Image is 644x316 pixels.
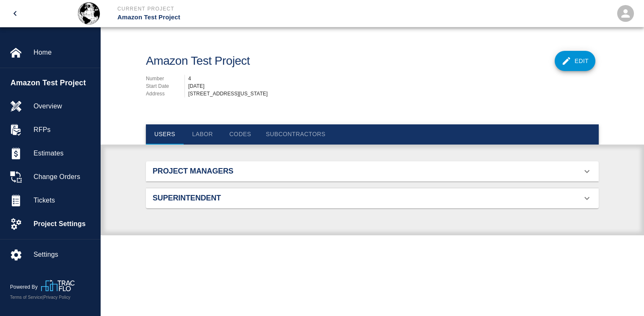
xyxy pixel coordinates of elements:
[146,82,184,90] p: Start Date
[146,90,184,97] p: Address
[10,283,41,291] p: Powered By
[153,194,296,203] h2: Superintendent
[146,75,184,82] p: Number
[34,219,93,229] span: Project Settings
[5,3,25,24] button: open drawer
[602,276,644,316] iframe: Chat Widget
[146,161,599,182] div: Project Managers
[77,2,101,25] img: Global Contractors
[259,124,332,145] button: Subcontractors
[117,13,367,22] p: Amazon Test Project
[188,75,599,82] div: 4
[42,295,44,300] span: |
[146,124,599,145] div: tabs navigation
[184,124,221,145] button: Labor
[117,5,367,13] p: Current Project
[146,54,250,68] h1: Amazon Test Project
[188,90,599,97] div: [STREET_ADDRESS][US_STATE]
[146,124,184,145] button: Users
[34,195,93,205] span: Tickets
[555,51,596,71] button: Edit
[34,148,93,158] span: Estimates
[221,124,259,145] button: Codes
[34,250,93,260] span: Settings
[34,101,93,111] span: Overview
[10,77,96,89] span: Amazon Test Project
[10,295,42,300] a: Terms of Service
[44,295,70,300] a: Privacy Policy
[34,172,93,182] span: Change Orders
[146,188,599,208] div: Superintendent
[41,280,75,291] img: TracFlo
[34,125,93,135] span: RFPs
[34,47,93,58] span: Home
[153,167,296,176] h2: Project Managers
[188,82,599,90] div: [DATE]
